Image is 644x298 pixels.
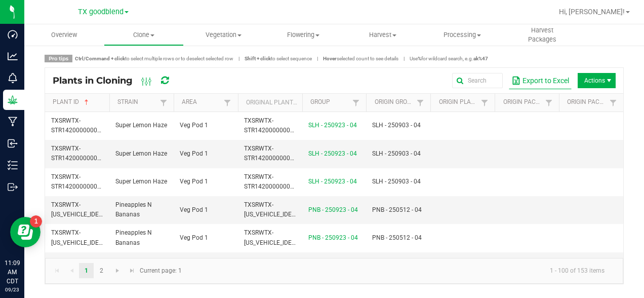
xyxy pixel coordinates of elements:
[113,267,122,275] span: Go to the next page
[372,150,421,157] span: SLH - 250903 - 04
[323,56,337,61] strong: Hover
[245,56,312,61] span: to select sequence
[350,96,362,109] a: Filter
[343,30,422,40] span: Harvest
[410,56,488,61] span: Use for wildcard search, e.g.
[8,73,18,83] inline-svg: Monitoring
[104,30,183,40] span: Clone
[180,150,208,157] span: Veg Pod 1
[45,55,72,62] span: Pro tips
[184,30,263,40] span: Vegetation
[157,96,170,109] a: Filter
[5,286,20,293] p: 09/23
[53,72,186,89] div: Plants in Cloning
[308,150,357,157] a: SLH - 250923 - 04
[115,229,152,246] span: Pineapples N Bananas
[323,56,398,61] span: selected count to see details
[115,122,167,129] span: Super Lemon Haze
[567,98,607,106] a: Origin Package Lot NumberSortable
[37,30,91,40] span: Overview
[308,234,358,241] a: PNB - 250923 - 04
[128,267,136,275] span: Go to the last page
[238,94,302,112] th: Original Plant ID
[503,98,543,106] a: Origin Package IDSortable
[244,201,356,218] span: TXSRWTX-[US_VEHICLE_IDENTIFICATION_NUMBER]
[418,56,421,61] strong: %
[115,150,167,157] span: Super Lemon Haze
[308,178,357,185] a: SLH - 250923 - 04
[125,263,140,278] a: Go to the last page
[51,229,163,246] span: TXSRWTX-[US_VEHICLE_IDENTIFICATION_NUMBER]
[509,72,572,89] button: Export to Excel
[473,56,488,61] strong: ak%47
[559,8,625,16] span: Hi, [PERSON_NAME]!
[75,56,125,61] strong: Ctrl/Command + click
[221,96,233,109] a: Filter
[398,55,410,62] span: |
[51,117,104,134] span: TXSRWTX-STR142000000003
[245,56,271,61] strong: Shift + click
[8,138,18,148] inline-svg: Inbound
[423,24,502,46] a: Processing
[502,24,582,46] a: Harvest Packages
[244,173,297,190] span: TXSRWTX-STR142000000005
[5,258,20,286] p: 11:09 AM CDT
[414,96,426,109] a: Filter
[8,95,18,105] inline-svg: Grow
[110,263,125,278] a: Go to the next page
[51,201,163,218] span: TXSRWTX-[US_VEHICLE_IDENTIFICATION_NUMBER]
[94,263,109,278] a: Page 2
[308,122,357,129] a: SLH - 250923 - 04
[10,217,41,247] iframe: Resource center
[180,178,208,185] span: Veg Pod 1
[244,145,297,162] span: TXSRWTX-STR142000000004
[607,96,619,109] a: Filter
[578,73,616,88] li: Actions
[372,122,421,129] span: SLH - 250903 - 04
[184,24,263,46] a: Vegetation
[45,258,623,284] kendo-pager: Current page: 1
[372,178,421,185] span: SLH - 250903 - 04
[115,201,152,218] span: Pineapples N Bananas
[180,122,208,129] span: Veg Pod 1
[30,215,42,228] iframe: Resource center unread badge
[180,206,208,213] span: Veg Pod 1
[117,98,157,106] a: StrainSortable
[310,98,350,106] a: GroupSortable
[115,178,167,185] span: Super Lemon Haze
[343,24,422,46] a: Harvest
[188,263,613,279] kendo-pager-info: 1 - 100 of 153 items
[264,30,342,40] span: Flowering
[233,55,245,62] span: |
[372,206,422,213] span: PNB - 250512 - 04
[543,96,555,109] a: Filter
[478,96,491,109] a: Filter
[51,145,104,162] span: TXSRWTX-STR142000000004
[8,29,18,40] inline-svg: Dashboard
[78,8,124,16] span: TX goodblend
[104,24,183,46] a: Clone
[51,173,104,190] span: TXSRWTX-STR142000000005
[375,98,414,106] a: Origin GroupSortable
[53,98,105,106] a: Plant IDSortable
[439,98,478,106] a: Origin PlantSortable
[263,24,343,46] a: Flowering
[423,30,502,40] span: Processing
[308,206,358,213] a: PNB - 250923 - 04
[372,234,422,241] span: PNB - 250512 - 04
[8,51,18,61] inline-svg: Analytics
[75,56,233,61] span: to select multiple rows or to deselect selected row
[8,160,18,170] inline-svg: Inventory
[452,73,503,88] input: Search
[244,117,297,134] span: TXSRWTX-STR142000000003
[83,98,91,106] span: Sortable
[180,234,208,241] span: Veg Pod 1
[503,26,581,44] span: Harvest Packages
[244,229,356,246] span: TXSRWTX-[US_VEHICLE_IDENTIFICATION_NUMBER]
[312,55,323,62] span: |
[24,24,104,46] a: Overview
[182,98,221,106] a: AreaSortable
[8,117,18,127] inline-svg: Manufacturing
